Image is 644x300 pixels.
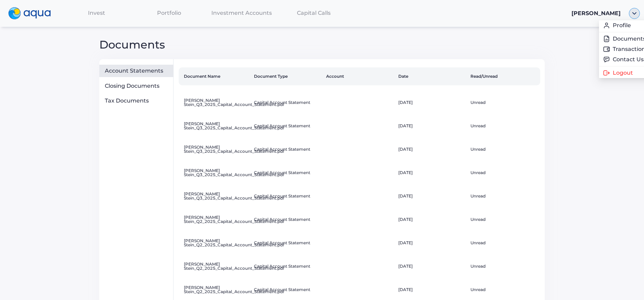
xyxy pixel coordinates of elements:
[179,208,251,231] td: [PERSON_NAME] Stein_Q2_2025_Capital_Account_Statement.pdf
[468,255,540,278] td: Unread
[396,114,468,138] td: [DATE]
[629,8,640,19] img: ellipse
[105,67,170,74] div: Account Statements
[157,10,181,16] span: Portfolio
[396,184,468,208] td: [DATE]
[251,255,323,278] td: Capital Account Statement
[468,231,540,255] td: Unread
[251,161,323,184] td: Capital Account Statement
[179,114,251,138] td: [PERSON_NAME] Stein_Q3_2025_Capital_Account_Statement.pdf
[396,231,468,255] td: [DATE]
[396,138,468,161] td: [DATE]
[251,91,323,114] td: Capital Account Statement
[396,161,468,184] td: [DATE]
[99,38,165,51] span: Documents
[88,10,105,16] span: Invest
[323,67,396,85] th: Account
[251,138,323,161] td: Capital Account Statement
[468,91,540,114] td: Unread
[8,7,51,20] img: logo
[571,10,621,17] span: [PERSON_NAME]
[179,184,251,208] td: [PERSON_NAME] Stein_Q3_2025_Capital_Account_Statement.pdf
[4,6,60,21] a: logo
[179,91,251,114] td: [PERSON_NAME] Stein_Q3_2025_Capital_Account_Statement.pdf
[468,208,540,231] td: Unread
[468,114,540,138] td: Unread
[396,255,468,278] td: [DATE]
[278,6,350,20] a: Capital Calls
[179,161,251,184] td: [PERSON_NAME] Stein_Q3_2025_Capital_Account_Statement.pdf
[179,255,251,278] td: [PERSON_NAME] Stein_Q2_2025_Capital_Account_Statement.pdf
[251,208,323,231] td: Capital Account Statement
[396,208,468,231] td: [DATE]
[60,6,133,20] a: Invest
[396,91,468,114] td: [DATE]
[396,67,468,85] th: Date
[251,114,323,138] td: Capital Account Statement
[468,67,540,85] th: Read/Unread
[468,184,540,208] td: Unread
[251,231,323,255] td: Capital Account Statement
[105,83,170,89] div: Closing Documents
[251,184,323,208] td: Capital Account Statement
[105,97,170,104] div: Tax Documents
[297,10,331,16] span: Capital Calls
[468,161,540,184] td: Unread
[211,10,272,16] span: Investment Accounts
[468,138,540,161] td: Unread
[133,6,206,20] a: Portfolio
[251,67,323,85] th: Document Type
[179,138,251,161] td: [PERSON_NAME] Stein_Q3_2025_Capital_Account_Statement.pdf
[179,67,251,85] th: Document Name
[205,6,278,20] a: Investment Accounts
[179,231,251,255] td: [PERSON_NAME] Stein_Q2_2025_Capital_Account_Statement.pdf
